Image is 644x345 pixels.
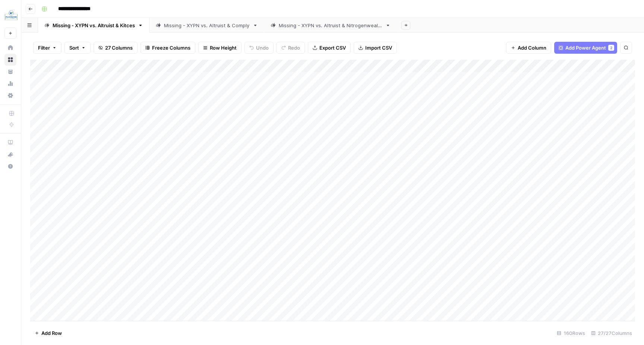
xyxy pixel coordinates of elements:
[4,54,16,66] a: Browse
[365,44,392,51] span: Import CSV
[588,327,635,339] div: 27/27 Columns
[64,42,91,54] button: Sort
[279,22,382,29] div: Missing - XYPN vs. Altruist & Nitrogenwealth
[518,44,546,51] span: Add Column
[244,42,274,54] button: Undo
[319,44,346,51] span: Export CSV
[506,42,551,54] button: Add Column
[256,44,269,51] span: Undo
[554,327,588,339] div: 160 Rows
[105,44,133,51] span: 27 Columns
[4,137,16,148] a: AirOps Academy
[210,44,237,51] span: Row Height
[308,42,351,54] button: Export CSV
[152,44,190,51] span: Freeze Columns
[30,327,66,339] button: Add Row
[4,90,16,101] a: Settings
[608,45,614,51] div: 2
[38,44,50,51] span: Filter
[69,44,79,51] span: Sort
[354,42,397,54] button: Import CSV
[4,78,16,90] a: Usage
[554,42,617,54] button: Add Power Agent2
[4,148,16,160] button: What's new?
[33,42,61,54] button: Filter
[94,42,138,54] button: 27 Columns
[4,66,16,78] a: Your Data
[277,42,305,54] button: Redo
[41,329,62,337] span: Add Row
[565,44,606,51] span: Add Power Agent
[4,160,16,172] button: Help + Support
[53,22,135,29] div: Missing - XYPN vs. Altruist & Kitces
[5,149,16,160] div: What's new?
[149,18,264,33] a: Missing - XYPN vs. Altruist & Comply
[141,42,195,54] button: Freeze Columns
[4,42,16,54] a: Home
[38,18,149,33] a: Missing - XYPN vs. Altruist & Kitces
[610,45,612,51] span: 2
[4,6,16,25] button: Workspace: XYPN
[164,22,250,29] div: Missing - XYPN vs. Altruist & Comply
[288,44,300,51] span: Redo
[4,9,18,22] img: XYPN Logo
[198,42,241,54] button: Row Height
[264,18,397,33] a: Missing - XYPN vs. Altruist & Nitrogenwealth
